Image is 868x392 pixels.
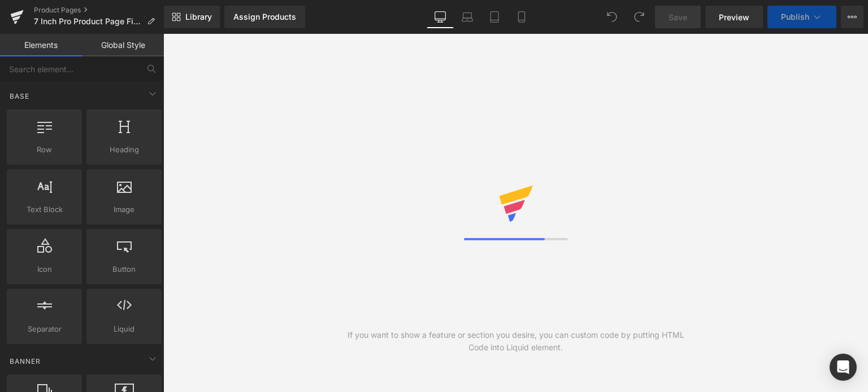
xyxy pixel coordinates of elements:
a: Product Pages [34,6,164,15]
a: Global Style [82,34,164,56]
div: Open Intercom Messenger [830,354,857,381]
span: Banner [8,356,42,367]
a: Laptop [454,6,481,28]
span: Publish [781,12,809,21]
a: Mobile [508,6,535,28]
button: Publish [767,6,836,28]
span: Preview [719,11,749,23]
a: Preview [705,6,763,28]
div: Assign Products [233,12,296,21]
span: Text Block [10,204,79,215]
span: Heading [90,144,158,156]
button: Undo [601,6,623,28]
span: Icon [10,263,79,275]
span: Save [669,11,687,23]
span: Separator [10,323,79,335]
span: Image [90,204,158,215]
span: 7 Inch Pro Product Page Final 1 [34,17,142,26]
span: Base [8,91,31,102]
a: New Library [164,6,220,28]
button: More [841,6,863,28]
span: Row [10,144,79,156]
span: Button [90,263,158,275]
a: Desktop [427,6,454,28]
a: Tablet [481,6,508,28]
button: Redo [628,6,650,28]
span: Library [185,12,212,22]
span: Liquid [90,323,158,335]
div: If you want to show a feature or section you desire, you can custom code by putting HTML Code int... [340,329,692,354]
